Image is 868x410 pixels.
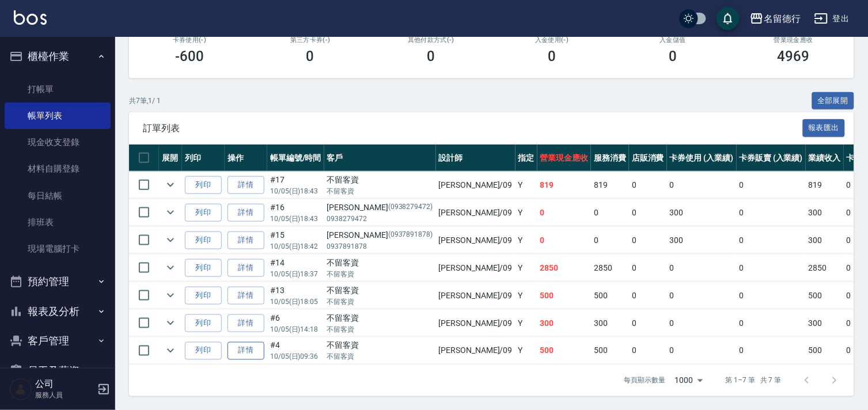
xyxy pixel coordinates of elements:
[436,199,516,226] td: [PERSON_NAME] /09
[803,122,846,133] a: 報表匯出
[537,255,592,282] td: 2850
[737,337,806,365] td: 0
[810,8,854,29] button: 登出
[267,337,324,365] td: #4
[806,310,844,337] td: 300
[385,36,478,44] h2: 其他付款方式(-)
[803,119,846,137] button: 報表匯出
[747,36,840,44] h2: 營業現金應收
[225,145,267,172] th: 操作
[5,76,111,102] a: 打帳單
[717,7,740,30] button: save
[629,337,667,365] td: 0
[5,102,111,129] a: 帳單列表
[626,36,719,44] h2: 入金儲值
[591,337,629,365] td: 500
[270,297,321,307] p: 10/05 (日) 18:05
[516,310,537,337] td: Y
[516,282,537,309] td: Y
[5,209,111,236] a: 排班表
[591,172,629,199] td: 819
[185,176,222,194] button: 列印
[591,227,629,254] td: 0
[516,227,537,254] td: Y
[327,269,433,279] p: 不留客資
[737,282,806,309] td: 0
[624,375,666,386] p: 每頁顯示數量
[270,352,321,362] p: 10/05 (日) 09:36
[667,199,737,226] td: 300
[5,326,111,356] button: 客戶管理
[327,340,433,352] div: 不留客資
[669,48,677,64] h3: 0
[267,227,324,254] td: #15
[228,342,264,360] a: 詳情
[5,267,111,297] button: 預約管理
[162,314,179,332] button: expand row
[5,236,111,262] a: 現場電腦打卡
[516,199,537,226] td: Y
[327,241,433,252] p: 0937891878
[667,282,737,309] td: 0
[5,356,111,386] button: 員工及薪資
[436,172,516,199] td: [PERSON_NAME] /09
[537,337,592,365] td: 500
[737,227,806,254] td: 0
[427,48,435,64] h3: 0
[806,255,844,282] td: 2850
[129,96,161,106] p: 共 7 筆, 1 / 1
[9,378,32,401] img: Person
[267,199,324,226] td: #16
[537,282,592,309] td: 500
[324,145,436,172] th: 客戶
[667,145,737,172] th: 卡券使用 (入業績)
[35,390,94,400] p: 服務人員
[327,284,433,297] div: 不留客資
[812,92,855,110] button: 全部展開
[629,255,667,282] td: 0
[5,129,111,155] a: 現金收支登錄
[270,324,321,335] p: 10/05 (日) 14:18
[548,48,556,64] h3: 0
[185,287,222,305] button: 列印
[185,342,222,360] button: 列印
[306,48,314,64] h3: 0
[143,123,803,134] span: 訂單列表
[667,310,737,337] td: 0
[629,145,667,172] th: 店販消費
[436,337,516,365] td: [PERSON_NAME] /09
[388,229,433,241] p: (0937891878)
[737,310,806,337] td: 0
[537,199,592,226] td: 0
[629,227,667,254] td: 0
[162,176,179,193] button: expand row
[5,155,111,182] a: 材料自購登錄
[591,255,629,282] td: 2850
[667,227,737,254] td: 300
[185,204,222,222] button: 列印
[327,186,433,196] p: 不留客資
[764,12,801,26] div: 名留德行
[5,297,111,327] button: 報表及分析
[270,241,321,252] p: 10/05 (日) 18:42
[162,259,179,276] button: expand row
[35,378,94,390] h5: 公司
[162,204,179,221] button: expand row
[185,314,222,332] button: 列印
[629,282,667,309] td: 0
[159,145,182,172] th: 展開
[537,227,592,254] td: 0
[327,352,433,362] p: 不留客資
[591,145,629,172] th: 服務消費
[264,36,357,44] h2: 第三方卡券(-)
[185,259,222,277] button: 列印
[806,172,844,199] td: 819
[537,310,592,337] td: 300
[388,202,433,214] p: (0938279472)
[267,310,324,337] td: #6
[737,199,806,226] td: 0
[516,145,537,172] th: 指定
[228,259,264,277] a: 詳情
[267,172,324,199] td: #17
[162,287,179,304] button: expand row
